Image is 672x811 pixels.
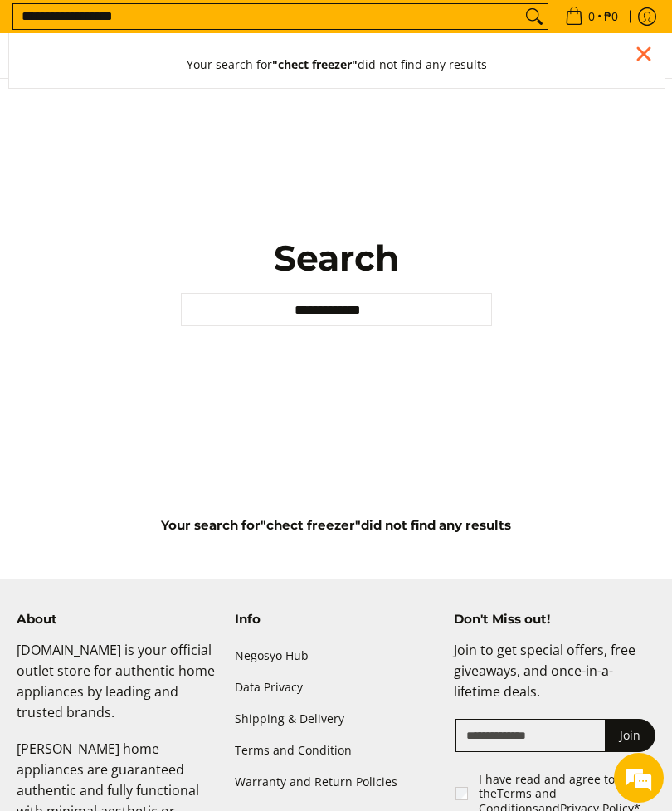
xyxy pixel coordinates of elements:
a: Warranty and Return Policies [235,767,436,799]
a: Negosyo Hub [235,640,436,672]
strong: "chect freezer" [261,517,361,533]
a: Terms and Condition [235,735,436,767]
h1: Search [181,237,492,281]
p: Join to get special offers, free giveaways, and once-in-a-lifetime deals. [454,640,655,718]
p: [DOMAIN_NAME] is your official outlet store for authentic home appliances by leading and trusted ... [17,640,218,739]
span: ₱0 [601,11,621,22]
a: Data Privacy [235,672,436,703]
a: Shipping & Delivery [235,703,436,735]
button: Your search for"chect freezer"did not find any results [170,42,504,88]
h4: About [17,612,218,628]
strong: "chect freezer" [272,56,358,72]
button: Search [521,4,548,29]
h4: Info [235,612,436,628]
h5: Your search for did not find any results [8,518,664,534]
h4: Don't Miss out! [454,612,655,628]
span: 0 [586,11,597,22]
div: Close pop up [631,42,656,66]
span: • [560,7,623,26]
button: Join [605,719,655,752]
